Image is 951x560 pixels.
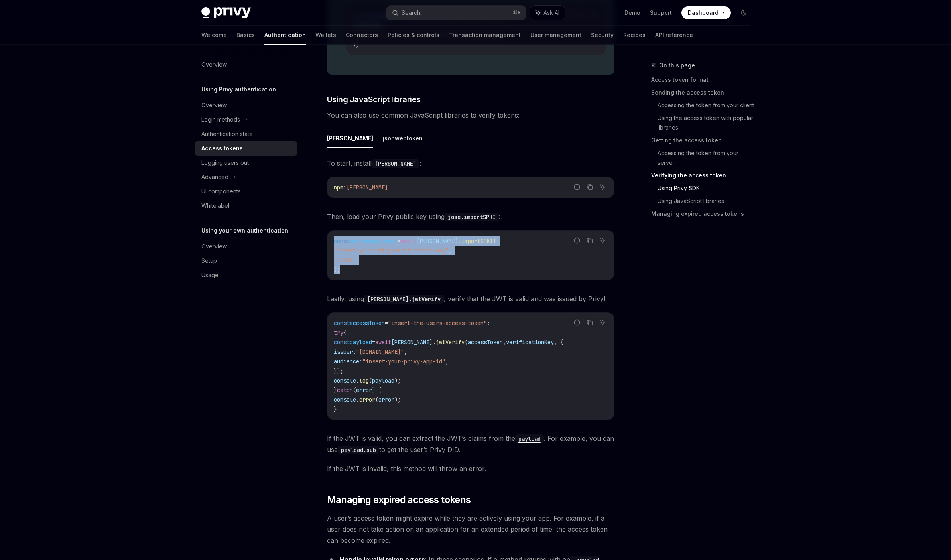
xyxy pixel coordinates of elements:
[327,110,614,121] span: You can also use common JavaScript libraries to verify tokens:
[338,446,379,454] code: payload.sub
[651,169,756,182] a: Verifying the access token
[737,6,750,19] button: Toggle dark mode
[449,26,521,45] a: Transaction management
[362,358,445,365] span: "insert-your-privy-app-id"
[468,339,503,346] span: accessToken
[681,6,731,19] a: Dashboard
[585,182,595,192] button: Copy the contents from the code block
[264,26,306,45] a: Authentication
[356,348,404,355] span: "[DOMAIN_NAME]"
[347,184,388,191] span: [PERSON_NAME]
[236,26,255,45] a: Basics
[487,319,490,327] span: ;
[369,377,372,384] span: (
[364,295,444,304] code: [PERSON_NAME].jwtVerify
[383,129,423,148] button: jsonwebtoken
[572,182,582,192] button: Report incorrect code
[585,235,595,246] button: Copy the contents from the code block
[597,317,608,328] button: Ask AI
[201,101,227,110] div: Overview
[201,7,251,18] img: dark logo
[445,213,499,221] a: jose.importSPKI
[350,339,372,346] span: payload
[201,226,288,235] h5: Using your own authentication
[445,213,499,221] code: jose.importSPKI
[334,396,356,403] span: console
[337,386,353,394] span: catch
[655,26,693,45] a: API reference
[688,9,719,17] span: Dashboard
[597,235,608,246] button: Ask AI
[651,134,756,147] a: Getting the access token
[388,319,487,327] span: "insert-the-users-access-token"
[651,207,756,220] a: Managing expired access tokens
[572,317,582,328] button: Report incorrect code
[201,242,227,251] div: Overview
[375,396,378,403] span: (
[334,367,343,375] span: });
[658,112,756,134] a: Using the access token with popular libraries
[327,493,471,506] span: Managing expired access tokens
[585,317,595,328] button: Copy the contents from the code block
[327,513,614,546] span: A user’s access token might expire while they are actively using your app. For example, if a user...
[372,386,382,394] span: ) {
[334,319,350,327] span: const
[388,26,439,45] a: Policies & controls
[201,85,276,94] h5: Using Privy authentication
[372,377,394,384] span: payload
[201,172,228,182] div: Advanced
[334,247,449,254] span: "insert-your-privy-verification-key"
[404,348,407,355] span: ,
[334,329,343,336] span: try
[201,270,219,280] div: Usage
[201,201,229,211] div: Whitelabel
[195,254,297,268] a: Setup
[195,141,297,156] a: Access tokens
[465,339,468,346] span: (
[195,199,297,213] a: Whitelabel
[334,386,337,394] span: }
[436,339,465,346] span: jwtVerify
[350,237,398,245] span: verificationKey
[327,129,373,148] button: [PERSON_NAME]
[327,293,614,304] span: Lastly, using , verify that the JWT is valid and was issued by Privy!
[372,159,419,168] code: [PERSON_NAME]
[398,237,401,245] span: =
[402,8,424,18] div: Search...
[334,377,356,384] span: console
[195,184,297,199] a: UI components
[201,187,241,196] div: UI components
[334,256,356,264] span: "ES256"
[353,386,356,394] span: (
[356,396,359,403] span: .
[378,396,394,403] span: error
[394,377,401,384] span: );
[201,115,240,124] div: Login methods
[658,182,756,195] a: Using Privy SDK
[458,237,461,245] span: .
[334,406,337,413] span: }
[315,26,336,45] a: Wallets
[515,434,544,443] code: payload
[201,129,253,139] div: Authentication state
[449,247,452,254] span: ,
[372,339,375,346] span: =
[658,195,756,207] a: Using JavaScript libraries
[461,237,493,245] span: importSPKI
[364,295,444,303] a: [PERSON_NAME].jwtVerify
[493,237,496,245] span: (
[195,127,297,141] a: Authentication state
[201,26,227,45] a: Welcome
[352,41,359,48] span: );
[651,86,756,99] a: Sending the access token
[327,94,421,105] span: Using JavaScript libraries
[658,147,756,169] a: Accessing the token from your server
[650,9,672,17] a: Support
[515,434,544,442] a: payload
[506,339,554,346] span: verificationKey
[334,348,356,355] span: issuer:
[201,256,217,266] div: Setup
[195,57,297,72] a: Overview
[651,73,756,86] a: Access token format
[343,184,347,191] span: i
